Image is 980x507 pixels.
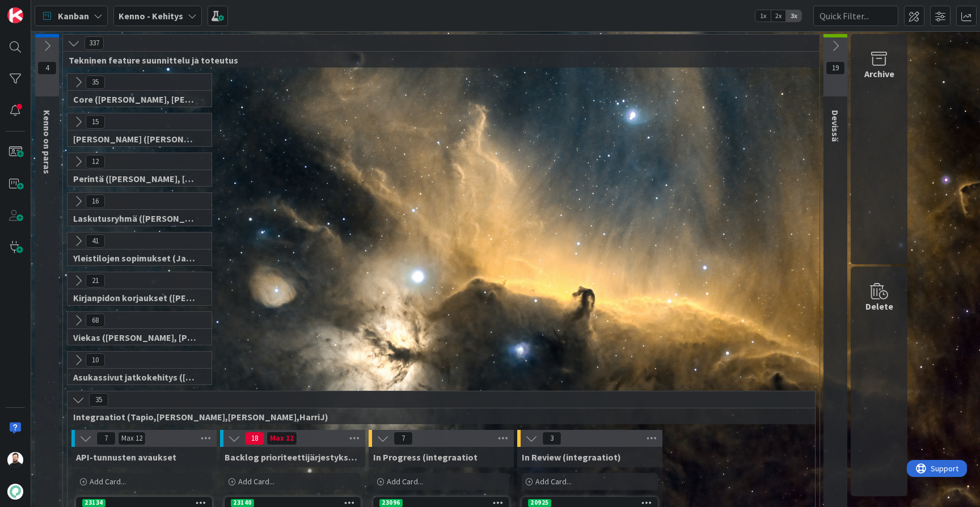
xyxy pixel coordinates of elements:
[41,110,53,174] span: Kenno on paras
[771,10,786,22] span: 2x
[864,67,894,81] div: Archive
[86,75,105,89] span: 35
[7,452,23,468] img: TK
[86,274,105,288] span: 21
[379,499,403,507] div: 23096
[121,436,142,441] div: Max 12
[90,476,126,487] span: Add Card...
[7,484,23,500] img: avatar
[755,10,771,22] span: 1x
[73,371,197,383] span: Asukassivut jatkokehitys (Rasmus, TommiH, Bella)
[528,499,551,507] div: 20925
[394,432,413,445] span: 7
[58,9,89,23] span: Kanban
[73,411,801,422] span: Integraatiot (Tapio,Santeri,Marko,HarriJ)
[387,476,423,487] span: Add Card...
[231,499,254,507] div: 23140
[76,451,176,463] span: API-tunnusten avaukset
[7,7,23,23] img: Visit kanbanzone.com
[86,234,105,248] span: 41
[73,133,197,145] span: Halti (Sebastian, VilleH, Riikka, Antti, MikkoV, PetriH, PetriM)
[830,110,841,142] span: Devissä
[73,173,197,184] span: Perintä (Jaakko, PetriH, MikkoV, Pasi)
[826,61,845,75] span: 19
[85,36,104,50] span: 337
[73,252,197,264] span: Yleistilojen sopimukset (Jaakko, VilleP, TommiL, Simo)
[86,155,105,168] span: 12
[225,451,361,463] span: Backlog prioriteettijärjestyksessä (integraatiot)
[786,10,801,22] span: 3x
[86,195,105,208] span: 16
[86,314,105,327] span: 68
[96,432,116,445] span: 7
[542,432,561,445] span: 3
[270,436,294,441] div: Max 12
[865,299,893,313] div: Delete
[73,292,197,303] span: Kirjanpidon korjaukset (Jussi, JaakkoHä)
[522,451,621,463] span: In Review (integraatiot)
[73,94,197,105] span: Core (Pasi, Jussi, JaakkoHä, Jyri, Leo, MikkoK, Väinö, MattiH)
[82,499,105,507] div: 23134
[813,6,898,26] input: Quick Filter...
[373,451,478,463] span: In Progress (integraatiot
[238,476,274,487] span: Add Card...
[37,61,57,75] span: 4
[86,115,105,129] span: 15
[73,213,197,224] span: Laskutusryhmä (Antti, Keijo)
[69,54,805,66] span: Tekninen feature suunnittelu ja toteutus
[535,476,572,487] span: Add Card...
[73,332,197,343] span: Viekas (Samuli, Saara, Mika, Pirjo, Keijo, TommiHä, Rasmus)
[89,393,108,407] span: 35
[119,10,183,22] b: Kenno - Kehitys
[24,2,52,15] span: Support
[245,432,264,445] span: 18
[86,353,105,367] span: 10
